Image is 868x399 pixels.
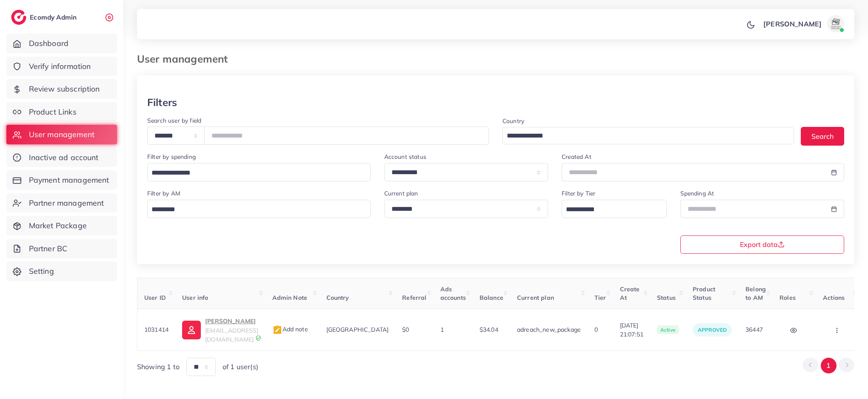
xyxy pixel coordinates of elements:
img: ic-user-info.36bf1079.svg [182,321,201,339]
span: User ID [144,294,166,301]
span: Export data [740,241,785,248]
div: Search for option [147,200,371,218]
span: active [657,325,679,335]
span: User management [29,129,94,140]
a: logoEcomdy Admin [11,10,79,25]
span: Actions [823,294,845,301]
span: Product Links [29,106,77,118]
label: Created At [562,152,591,161]
a: Review subscription [6,79,117,99]
span: Partner management [29,198,104,209]
span: $0 [402,326,409,333]
h2: Ecomdy Admin [30,13,79,21]
label: Filter by AM [147,189,180,198]
img: 9CAL8B2pu8EFxCJHYAAAAldEVYdGRhdGU6Y3JlYXRlADIwMjItMTItMDlUMDQ6NTg6MzkrMDA6MDBXSlgLAAAAJXRFWHRkYXR... [255,335,261,341]
a: Verify information [6,57,117,76]
span: Market Package [29,220,87,231]
a: Partner BC [6,239,117,258]
input: Search for option [563,203,655,216]
button: Go to page 1 [821,358,837,373]
span: 1 [440,326,444,333]
a: [PERSON_NAME][EMAIL_ADDRESS][DOMAIN_NAME] [182,316,258,344]
label: Country [503,117,524,125]
button: Search [801,127,844,145]
span: Verify information [29,61,91,72]
img: admin_note.cdd0b510.svg [272,325,283,335]
input: Search for option [148,166,360,180]
span: 0 [594,326,598,333]
span: 1031414 [144,326,168,333]
span: Tier [594,294,606,301]
span: Product Status [693,285,715,301]
span: $34.04 [480,326,498,333]
span: Belong to AM [745,285,766,301]
label: Filter by Tier [562,189,595,198]
span: [DATE] 21:07:51 [620,321,643,339]
span: Dashboard [29,38,69,49]
a: Setting [6,261,117,281]
span: Country [326,294,349,301]
span: Showing 1 to [137,362,180,372]
ul: Pagination [802,358,854,373]
span: Review subscription [29,83,100,95]
a: Market Package [6,216,117,235]
div: Search for option [562,200,666,218]
label: Spending At [680,189,714,198]
a: User management [6,125,117,144]
a: Payment management [6,170,117,190]
span: Referral [402,294,426,301]
span: of 1 user(s) [223,362,258,372]
span: Balance [480,294,503,301]
input: Search for option [148,203,360,216]
span: [EMAIL_ADDRESS][DOMAIN_NAME] [205,327,258,343]
a: Partner management [6,193,117,213]
label: Filter by spending [147,152,196,161]
span: adreach_new_package [517,326,581,333]
span: Admin Note [272,294,308,301]
span: Create At [620,285,640,301]
a: [PERSON_NAME]avatar [759,15,848,32]
span: Setting [29,266,54,277]
label: Search user by field [147,116,201,125]
a: Inactive ad account [6,148,117,167]
label: Account status [384,152,426,161]
span: Inactive ad account [29,152,99,163]
span: User info [182,294,208,301]
input: Search for option [504,129,783,143]
p: [PERSON_NAME] [205,316,258,326]
div: Search for option [147,163,371,181]
img: logo [11,10,26,25]
span: 36447 [745,326,763,333]
button: Export data [680,235,845,254]
span: Partner BC [29,243,68,254]
a: Dashboard [6,34,117,53]
span: Current plan [517,294,554,301]
span: Ads accounts [440,285,466,301]
label: Current plan [384,189,418,198]
span: Payment management [29,175,109,186]
span: Roles [779,294,796,301]
div: Search for option [503,127,794,144]
img: avatar [827,15,844,32]
a: Product Links [6,102,117,122]
h3: Filters [147,96,177,109]
p: [PERSON_NAME] [763,19,822,29]
span: Status [657,294,676,301]
h3: User management [137,53,234,65]
span: approved [698,327,727,333]
span: [GEOGRAPHIC_DATA] [326,326,389,333]
span: Add note [272,325,308,333]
